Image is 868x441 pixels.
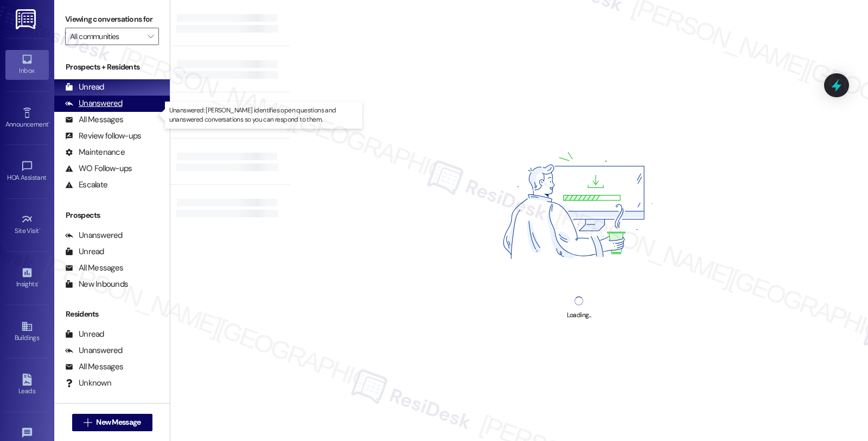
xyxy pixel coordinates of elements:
div: Unread [65,329,104,340]
a: Site Visit • [5,210,49,240]
p: Unanswered: [PERSON_NAME] identifies open questions and unanswered conversations so you can respo... [169,106,358,124]
i:  [84,418,92,427]
div: All Messages [65,262,123,274]
div: All Messages [65,114,123,125]
div: New Inbounds [65,279,128,290]
div: Review follow-ups [65,130,141,142]
button: New Message [72,414,152,431]
img: ResiDesk Logo [16,9,38,29]
div: Unread [65,81,104,93]
div: Maintenance [65,147,125,158]
div: Prospects [54,210,170,221]
i:  [148,32,154,41]
div: All Messages [65,361,123,373]
div: Prospects + Residents [54,61,170,73]
label: Viewing conversations for [65,11,159,28]
a: Leads [5,370,49,400]
span: • [39,225,41,233]
div: Unanswered [65,345,123,356]
input: All communities [70,28,142,45]
span: • [48,119,50,127]
a: Insights • [5,263,49,293]
a: HOA Assistant [5,157,49,186]
div: Unread [65,246,104,257]
div: Unanswered [65,230,123,241]
a: Buildings [5,317,49,346]
div: Unknown [65,377,111,389]
span: • [37,279,39,286]
div: Residents [54,308,170,320]
span: New Message [96,417,141,428]
div: Loading... [567,310,591,321]
a: Inbox [5,50,49,79]
div: Unanswered [65,98,123,109]
div: Escalate [65,179,107,191]
div: WO Follow-ups [65,163,132,174]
